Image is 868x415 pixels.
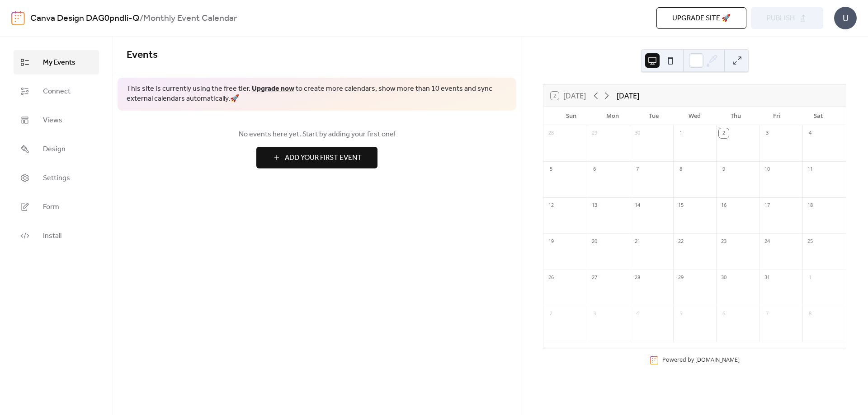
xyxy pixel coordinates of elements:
[43,115,62,126] span: Views
[590,128,599,138] div: 29
[43,173,70,184] span: Settings
[127,84,507,104] span: This site is currently using the free tier. to create more calendars, show more than 10 events an...
[797,107,839,125] div: Sat
[285,153,362,163] span: Add Your First Event
[590,201,599,210] div: 13
[127,129,507,140] span: No events here yet. Start by adding your first one!
[43,144,66,155] span: Design
[632,237,642,247] div: 21
[127,45,158,65] span: Events
[676,164,686,174] div: 8
[632,309,642,319] div: 4
[632,128,642,138] div: 30
[762,309,772,319] div: 7
[546,237,556,247] div: 19
[805,201,815,210] div: 18
[43,57,75,68] span: My Events
[805,237,815,247] div: 25
[662,356,740,364] div: Powered by
[43,202,59,213] span: Form
[140,10,143,27] b: /
[676,201,686,210] div: 15
[719,309,729,319] div: 6
[256,147,377,168] button: Add Your First Event
[590,237,599,247] div: 20
[762,237,772,247] div: 24
[719,164,729,174] div: 9
[676,273,686,283] div: 29
[756,107,797,125] div: Fri
[14,79,99,103] a: Connect
[805,309,815,319] div: 8
[676,128,686,138] div: 1
[14,137,99,161] a: Design
[632,273,642,283] div: 28
[590,273,599,283] div: 27
[834,7,857,29] div: U
[762,164,772,174] div: 10
[30,10,140,27] a: Canva Design DAG0pndIi-Q
[805,128,815,138] div: 4
[805,164,815,174] div: 11
[805,273,815,283] div: 1
[719,273,729,283] div: 30
[762,201,772,210] div: 17
[672,13,731,24] span: Upgrade site 🚀
[143,10,237,27] b: Monthly Event Calendar
[127,147,507,168] a: Add Your First Event
[590,309,599,319] div: 3
[715,107,756,125] div: Thu
[546,273,556,283] div: 26
[676,309,686,319] div: 5
[762,273,772,283] div: 31
[14,166,99,190] a: Settings
[617,90,639,101] div: [DATE]
[11,11,25,25] img: logo
[252,82,294,96] a: Upgrade now
[546,309,556,319] div: 2
[546,128,556,138] div: 28
[14,108,99,132] a: Views
[719,237,729,247] div: 23
[719,201,729,210] div: 16
[633,107,674,125] div: Tue
[14,224,99,248] a: Install
[592,107,633,125] div: Mon
[632,164,642,174] div: 7
[546,164,556,174] div: 5
[674,107,715,125] div: Wed
[43,231,61,242] span: Install
[695,356,740,364] a: [DOMAIN_NAME]
[676,237,686,247] div: 22
[14,195,99,219] a: Form
[43,86,71,97] span: Connect
[656,7,746,29] button: Upgrade site 🚀
[632,201,642,210] div: 14
[762,128,772,138] div: 3
[719,128,729,138] div: 2
[546,201,556,210] div: 12
[551,107,592,125] div: Sun
[590,164,599,174] div: 6
[14,50,99,75] a: My Events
